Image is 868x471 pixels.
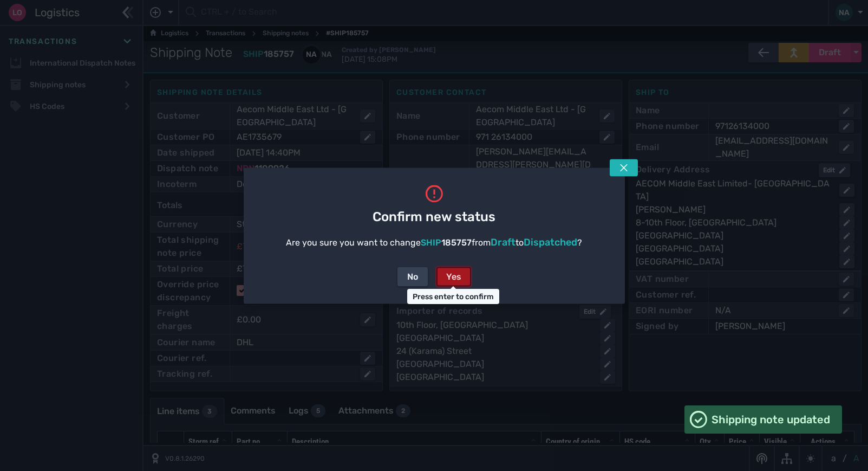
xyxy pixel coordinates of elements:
[407,270,418,283] div: No
[610,159,638,176] button: Tap escape key to close
[397,267,428,286] button: No
[421,237,441,247] span: SHIP
[373,207,495,226] span: Confirm new status
[712,411,830,428] span: Shipping note updated
[441,237,472,247] span: 185757
[436,267,471,286] button: Yes
[286,235,582,249] div: Are you sure you want to change from to ?
[446,270,461,283] div: Yes
[491,236,515,248] span: Draft
[407,289,499,304] div: Press enter to confirm
[524,236,577,248] span: Dispatched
